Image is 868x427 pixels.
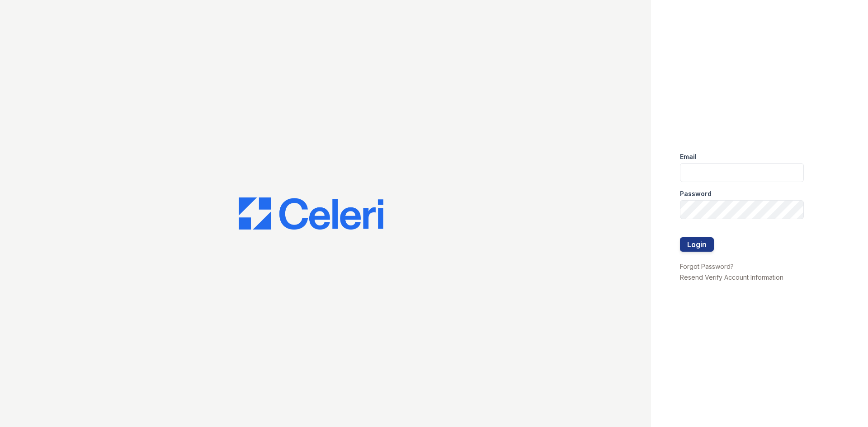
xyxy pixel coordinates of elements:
[680,273,783,281] a: Resend Verify Account Information
[680,189,712,198] label: Password
[680,263,734,270] a: Forgot Password?
[680,237,714,252] button: Login
[239,197,383,230] img: CE_Logo_Blue-a8612792a0a2168367f1c8372b55b34899dd931a85d93a1a3d3e32e68fde9ad4.png
[680,152,697,161] label: Email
